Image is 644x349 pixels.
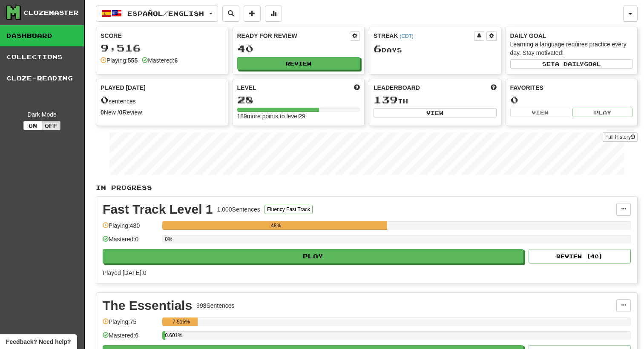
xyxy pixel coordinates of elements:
div: 28 [237,94,360,105]
div: 1,000 Sentences [217,205,260,214]
span: Open feedback widget [6,338,71,346]
div: Playing: 75 [103,318,158,332]
strong: 6 [174,57,178,64]
a: (CDT) [400,33,413,39]
div: 48% [165,221,387,230]
span: 6 [374,43,382,54]
button: View [510,108,571,117]
div: Day s [374,43,497,54]
button: Review [237,57,360,70]
button: Play [103,249,523,263]
div: Score [101,31,224,40]
div: 0 [510,94,633,105]
div: sentences [101,94,224,106]
strong: 555 [128,57,138,64]
div: Streak [374,31,474,40]
div: 40 [237,43,360,54]
div: Clozemaster [23,9,79,17]
div: Ready for Review [237,31,350,40]
div: 7.515% [165,318,197,326]
button: Español/English [96,6,218,22]
div: Daily Goal [510,31,633,40]
button: On [23,121,42,130]
strong: 0 [119,109,123,116]
a: Full History [603,132,638,142]
span: Español / English [127,10,204,17]
strong: 0 [101,109,104,116]
div: Mastered: 6 [103,331,158,345]
button: Seta dailygoal [510,59,633,69]
span: Played [DATE]: 0 [103,269,146,276]
div: 998 Sentences [196,301,235,310]
button: Play [572,108,633,117]
button: Search sentences [222,6,239,22]
span: Score more points to level up [354,83,360,92]
div: Mastered: 0 [103,235,158,249]
button: Review (40) [529,249,631,263]
div: Favorites [510,83,633,92]
div: 9,516 [101,43,224,53]
div: Mastered: [142,56,178,65]
p: In Progress [96,183,638,192]
div: The Essentials [103,299,192,312]
div: 189 more points to level 29 [237,112,360,120]
div: Playing: [101,56,138,65]
span: Played [DATE] [101,83,146,92]
span: a daily [555,61,584,67]
div: Playing: 480 [103,221,158,235]
button: Fluency Fast Track [264,205,313,214]
span: This week in points, UTC [491,83,497,92]
div: Fast Track Level 1 [103,203,213,216]
button: Off [42,121,60,130]
span: Leaderboard [374,83,420,92]
span: 139 [374,94,398,106]
span: 0 [101,94,109,106]
div: New / Review [101,108,224,117]
div: th [374,94,497,106]
button: Add sentence to collection [244,6,261,22]
button: View [374,108,497,117]
button: More stats [265,6,282,22]
div: Learning a language requires practice every day. Stay motivated! [510,40,633,57]
div: Dark Mode [6,110,78,119]
span: Level [237,83,256,92]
